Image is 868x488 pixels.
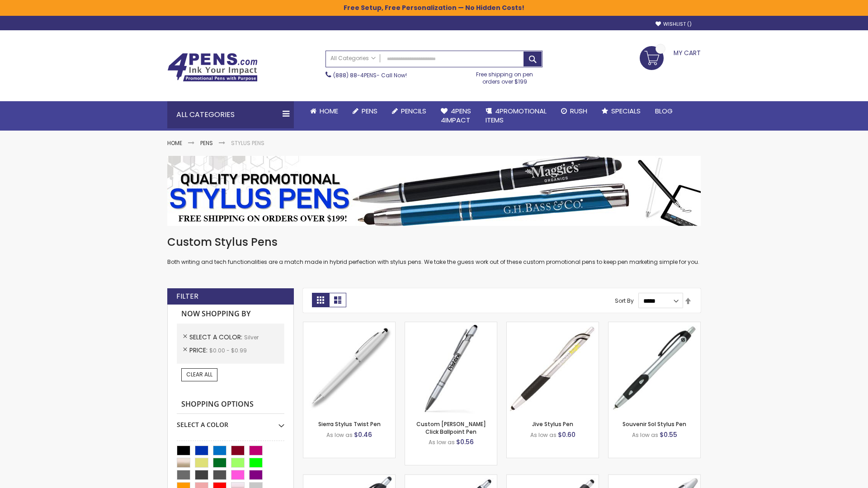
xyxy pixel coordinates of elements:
[660,430,677,439] span: $0.55
[345,101,385,121] a: Pens
[609,322,700,414] img: Souvenir Sol Stylus Pen-Silver
[401,106,426,116] span: Pencils
[303,101,345,121] a: Home
[200,139,213,147] a: Pens
[507,474,599,482] a: Souvenir® Emblem Stylus Pen-Silver
[167,156,701,226] img: Stylus Pens
[318,420,381,428] a: Sierra Stylus Twist Pen
[655,106,673,116] span: Blog
[303,322,395,329] a: Stypen-35-Silver
[623,420,686,428] a: Souvenir Sol Stylus Pen
[405,322,497,414] img: Custom Alex II Click Ballpoint Pen-Silver
[615,297,634,305] label: Sort By
[303,322,395,414] img: Stypen-35-Silver
[244,333,259,341] span: Silver
[189,346,209,355] span: Price
[507,322,599,414] img: Jive Stylus Pen-Silver
[405,474,497,482] a: Epiphany Stylus Pens-Silver
[176,291,198,301] strong: Filter
[656,21,692,28] a: Wishlist
[177,414,284,429] div: Select A Color
[648,101,680,121] a: Blog
[570,106,587,116] span: Rush
[632,431,658,439] span: As low as
[507,322,599,329] a: Jive Stylus Pen-Silver
[362,106,377,116] span: Pens
[177,395,284,414] strong: Shopping Options
[303,474,395,482] a: React Stylus Grip Pen-Silver
[167,139,182,147] a: Home
[186,371,212,378] span: Clear All
[333,71,377,79] a: (888) 88-4PENS
[320,106,338,116] span: Home
[189,333,244,342] span: Select A Color
[486,106,547,125] span: 4PROMOTIONAL ITEMS
[609,322,700,329] a: Souvenir Sol Stylus Pen-Silver
[594,101,648,121] a: Specials
[326,51,380,66] a: All Categories
[167,53,258,82] img: 4Pens Custom Pens and Promotional Products
[467,67,543,85] div: Free shipping on pen orders over $199
[385,101,434,121] a: Pencils
[330,55,376,62] span: All Categories
[558,430,576,439] span: $0.60
[441,106,471,125] span: 4Pens 4impact
[326,431,353,439] span: As low as
[478,101,554,131] a: 4PROMOTIONALITEMS
[405,322,497,329] a: Custom Alex II Click Ballpoint Pen-Silver
[434,101,478,131] a: 4Pens4impact
[611,106,641,116] span: Specials
[429,438,455,446] span: As low as
[532,420,573,428] a: Jive Stylus Pen
[312,293,329,307] strong: Grid
[456,437,474,446] span: $0.56
[554,101,594,121] a: Rush
[231,139,264,147] strong: Stylus Pens
[333,71,407,79] span: - Call Now!
[177,305,284,324] strong: Now Shopping by
[209,347,247,354] span: $0.00 - $0.99
[530,431,557,439] span: As low as
[181,368,217,381] a: Clear All
[609,474,700,482] a: Twist Highlighter-Pen Stylus Combo-Silver
[167,235,701,249] h1: Custom Stylus Pens
[167,235,701,266] div: Both writing and tech functionalities are a match made in hybrid perfection with stylus pens. We ...
[167,101,294,128] div: All Categories
[354,430,372,439] span: $0.46
[416,420,486,435] a: Custom [PERSON_NAME] Click Ballpoint Pen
